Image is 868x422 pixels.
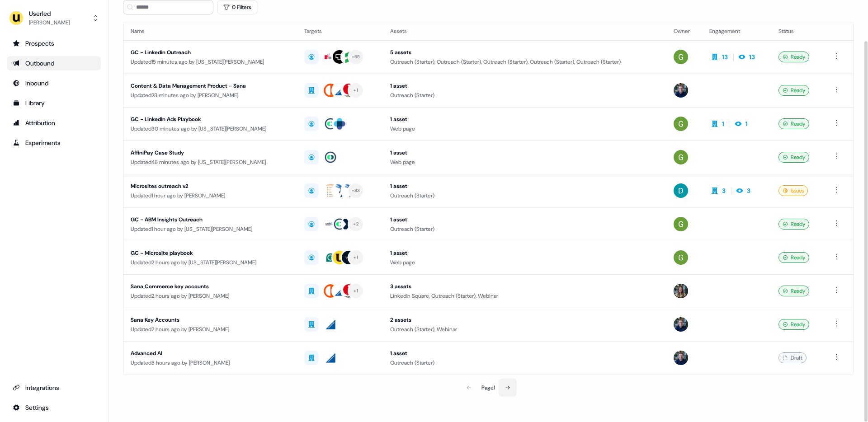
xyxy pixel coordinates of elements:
div: Experiments [13,138,95,147]
div: Outreach (Starter) [390,91,659,100]
div: Outreach (Starter) [390,225,659,234]
div: Updated 48 minutes ago by [US_STATE][PERSON_NAME] [131,158,290,167]
button: Userled[PERSON_NAME] [7,7,101,29]
div: Updated 1 hour ago by [US_STATE][PERSON_NAME] [131,225,290,234]
div: Inbound [13,79,95,88]
img: Georgia [674,217,688,231]
img: David [674,183,688,198]
div: 1 asset [390,249,659,258]
div: Draft [778,352,807,363]
div: 2 assets [390,315,659,324]
div: Outreach (Starter) [390,358,659,367]
div: 1 asset [390,148,659,157]
div: 3 [747,186,750,195]
img: Georgia [674,50,688,64]
a: Go to Inbound [7,76,101,90]
div: Updated 2 hours ago by [US_STATE][PERSON_NAME] [131,258,290,267]
div: GC - ABM Insights Outreach [131,215,290,224]
th: Engagement [702,22,772,40]
div: Issues [778,185,808,196]
div: Updated 30 minutes ago by [US_STATE][PERSON_NAME] [131,124,290,133]
a: Go to outbound experience [7,56,101,70]
div: + 33 [352,187,360,195]
div: 1 asset [390,182,659,191]
div: Sana Key Accounts [131,315,290,324]
div: Ready [778,286,809,296]
div: Attribution [13,118,95,127]
div: Outreach (Starter), Outreach (Starter), Outreach (Starter), Outreach (Starter), Outreach (Starter) [390,57,659,66]
div: Updated 15 minutes ago by [US_STATE][PERSON_NAME] [131,57,290,66]
div: Web page [390,258,659,267]
th: Owner [666,22,702,40]
div: GC - Linkedin Outreach [131,48,290,57]
div: 5 assets [390,48,659,57]
div: + 65 [352,53,360,61]
img: James [674,351,688,365]
div: + 1 [354,253,358,262]
div: Ready [778,85,809,96]
a: Go to integrations [7,400,101,415]
img: James [674,317,688,332]
div: 1 asset [390,81,659,90]
div: Page 1 [481,383,495,392]
div: Outreach (Starter) [390,191,659,200]
div: 1 [745,119,748,128]
div: Ready [778,252,809,263]
div: Outreach (Starter), Webinar [390,325,659,334]
div: Ready [778,319,809,330]
div: GC - LinkedIn Ads Playbook [131,115,290,124]
a: Go to templates [7,96,101,110]
div: + 1 [354,287,358,295]
a: Go to experiments [7,136,101,150]
div: Sana Commerce key accounts [131,282,290,291]
div: Outbound [13,59,95,68]
th: Assets [383,22,666,40]
div: 1 asset [390,349,659,358]
div: [PERSON_NAME] [29,18,70,27]
a: Go to attribution [7,116,101,130]
div: Ready [778,118,809,129]
div: Ready [778,152,809,163]
div: 13 [749,52,755,61]
div: Updated 1 hour ago by [PERSON_NAME] [131,191,290,200]
div: Settings [13,403,95,412]
a: Go to integrations [7,380,101,395]
div: GC - Microsite playbook [131,249,290,258]
div: Web page [390,124,659,133]
img: Georgia [674,150,688,164]
th: Name [123,22,297,40]
div: Advanced AI [131,349,290,358]
a: Go to prospects [7,36,101,51]
div: Userled [29,9,70,18]
div: Ready [778,52,809,62]
div: LinkedIn Square, Outreach (Starter), Webinar [390,291,659,300]
div: Microsites outreach v2 [131,182,290,191]
div: 1 [722,119,724,128]
img: Georgia [674,117,688,131]
img: James [674,83,688,98]
div: Library [13,98,95,108]
div: Updated 2 hours ago by [PERSON_NAME] [131,291,290,300]
div: + 2 [353,220,359,228]
div: 3 [722,186,726,195]
div: Updated 3 hours ago by [PERSON_NAME] [131,358,290,367]
div: 1 asset [390,115,659,124]
div: Ready [778,219,809,230]
div: + 1 [354,86,358,94]
div: Updated 2 hours ago by [PERSON_NAME] [131,325,290,334]
div: Web page [390,158,659,167]
div: 3 assets [390,282,659,291]
img: Charlotte [674,284,688,298]
div: 1 asset [390,215,659,224]
div: Content & Data Management Product - Sana [131,81,290,90]
div: Prospects [13,39,95,48]
div: 13 [722,52,728,61]
div: AffiniPay Case Study [131,148,290,157]
img: Georgia [674,250,688,265]
div: Updated 28 minutes ago by [PERSON_NAME] [131,91,290,100]
div: Integrations [13,383,95,392]
th: Targets [297,22,383,40]
th: Status [771,22,824,40]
